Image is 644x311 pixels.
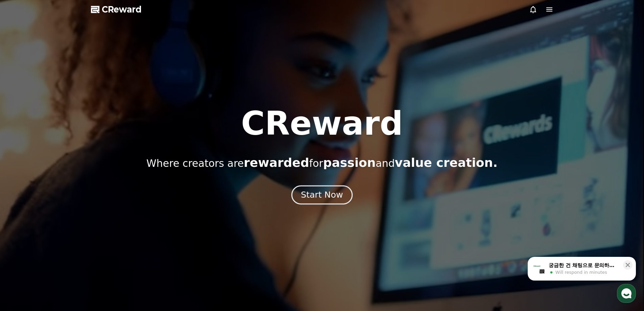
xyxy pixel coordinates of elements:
[395,156,498,170] span: value creation.
[100,225,117,230] span: Settings
[56,225,76,230] span: Messages
[241,107,403,140] h1: CReward
[291,185,353,204] button: Start Now
[293,193,351,199] a: Start Now
[146,156,498,170] p: Where creators are for and
[91,4,142,15] a: CReward
[301,189,343,201] div: Start Now
[323,156,376,170] span: passion
[17,225,29,230] span: Home
[102,4,142,15] span: CReward
[45,215,87,231] a: Messages
[2,215,45,231] a: Home
[244,156,309,170] span: rewarded
[87,215,130,231] a: Settings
